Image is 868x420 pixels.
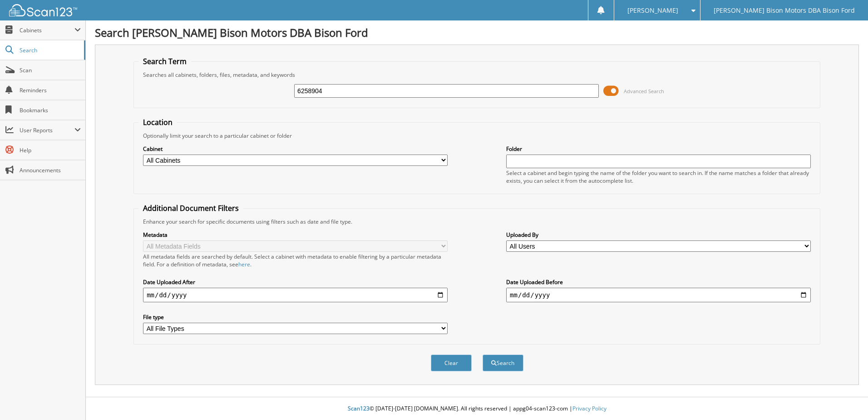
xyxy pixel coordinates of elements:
[506,169,811,185] div: Select a cabinet and begin typing the name of the folder you want to search in. If the name match...
[20,66,81,74] span: Scan
[138,203,243,213] legend: Additional Document Filters
[348,405,370,412] span: Scan123
[506,278,811,286] label: Date Uploaded Before
[572,405,607,412] a: Privacy Policy
[506,145,811,153] label: Folder
[823,376,868,420] iframe: Chat Widget
[627,8,678,13] span: [PERSON_NAME]
[143,253,448,268] div: All metadata fields are searched by default. Select a cabinet with metadata to enable filtering b...
[506,288,811,302] input: end
[714,8,855,13] span: [PERSON_NAME] Bison Motors DBA Bison Ford
[483,355,523,371] button: Search
[138,218,815,225] div: Enhance your search for specific documents using filters such as date and file type.
[143,278,448,286] label: Date Uploaded After
[20,146,81,154] span: Help
[20,126,74,134] span: User Reports
[86,398,868,420] div: © [DATE]-[DATE] [DOMAIN_NAME]. All rights reserved | appg04-scan123-com |
[143,288,448,302] input: start
[20,106,81,114] span: Bookmarks
[138,56,191,66] legend: Search Term
[143,231,448,239] label: Metadata
[238,260,250,268] a: here
[138,71,815,79] div: Searches all cabinets, folders, files, metadata, and keywords
[138,117,177,127] legend: Location
[143,313,448,321] label: File type
[624,88,664,95] span: Advanced Search
[431,355,472,371] button: Clear
[506,231,811,239] label: Uploaded By
[20,46,79,54] span: Search
[20,86,81,94] span: Reminders
[95,25,859,40] h1: Search [PERSON_NAME] Bison Motors DBA Bison Ford
[143,145,448,153] label: Cabinet
[138,132,815,140] div: Optionally limit your search to a particular cabinet or folder
[20,26,74,34] span: Cabinets
[20,166,81,174] span: Announcements
[9,4,77,16] img: scan123-logo-white.svg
